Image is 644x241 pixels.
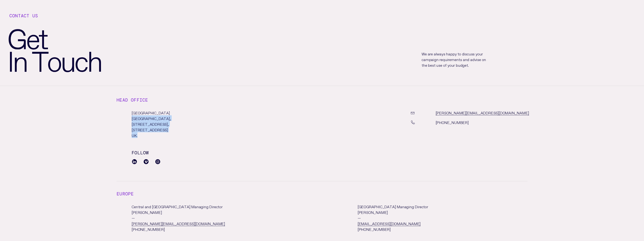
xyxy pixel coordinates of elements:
h4: Head office [117,92,527,110]
a: [PERSON_NAME][EMAIL_ADDRESS][DOMAIN_NAME] [132,220,225,226]
p: Central and [GEOGRAPHIC_DATA] Managing Director [PERSON_NAME] — [PHONE_NUMBER] [132,204,252,232]
p: [PHONE_NUMBER] [436,119,469,125]
h4: Follow [132,145,314,157]
a: [EMAIL_ADDRESS][DOMAIN_NAME] [358,220,421,226]
p: [GEOGRAPHIC_DATA] [GEOGRAPHIC_DATA], [STREET_ADDRESS], [STREET_ADDRESS] UK. [132,110,252,138]
p: We are always happy to discuss your campaign requirements and advise on the best use of your budget. [422,51,488,68]
a: [PERSON_NAME][EMAIL_ADDRESS][DOMAIN_NAME] [436,110,529,115]
p: [GEOGRAPHIC_DATA] Managing Director [PERSON_NAME] — [PHONE_NUMBER] [358,204,478,232]
h4: Europe [117,181,527,204]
